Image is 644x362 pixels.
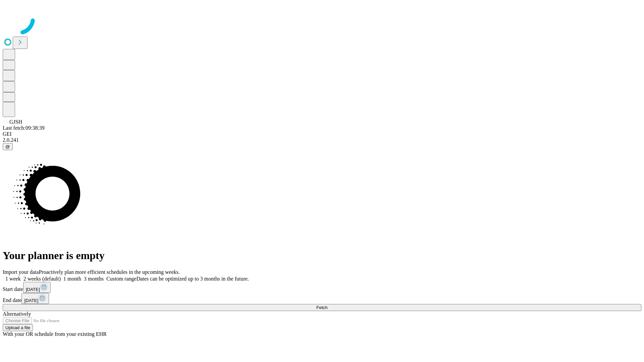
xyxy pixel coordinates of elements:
[3,331,107,337] span: With your OR schedule from your existing EHR
[3,131,641,137] div: GEI
[3,143,13,150] button: @
[316,305,327,310] span: Fetch
[3,269,39,275] span: Import your data
[24,298,38,303] span: [DATE]
[3,311,31,317] span: Alternatively
[137,276,249,282] span: Dates can be optimized up to 3 months in the future.
[26,287,40,292] span: [DATE]
[9,119,22,125] span: GJSH
[3,137,641,143] div: 2.0.241
[3,125,45,131] span: Last fetch: 09:38:39
[3,293,641,304] div: End date
[23,282,51,293] button: [DATE]
[5,144,10,149] span: @
[5,276,21,282] span: 1 week
[3,249,641,262] h1: Your planner is empty
[84,276,104,282] span: 3 months
[3,324,33,331] button: Upload a file
[106,276,136,282] span: Custom range
[3,282,641,293] div: Start date
[63,276,81,282] span: 1 month
[23,276,61,282] span: 2 weeks (default)
[3,304,641,311] button: Fetch
[21,293,49,304] button: [DATE]
[39,269,180,275] span: Proactively plan more efficient schedules in the upcoming weeks.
